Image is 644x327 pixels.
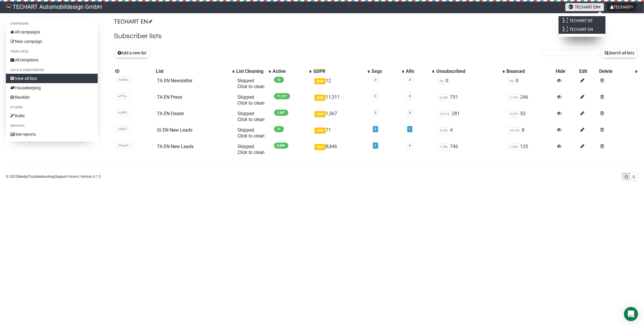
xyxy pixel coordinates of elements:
a: 0 [409,78,411,82]
span: kL892.. [116,109,131,116]
span: 100% [315,144,326,150]
th: Segs: No sort applied, activate to apply an ascending sort [371,67,405,76]
span: 0% [437,78,446,85]
td: 281 [435,108,506,125]
th: Edit: No sort applied, sorting is disabled [578,67,598,76]
a: See reports [6,130,98,139]
span: 2.13% [508,94,520,101]
li: Lists & subscribers [6,67,98,74]
td: 125 [506,141,555,158]
li: Others [6,104,98,111]
span: 1.39% [508,144,520,150]
td: 11,311 [312,92,371,108]
div: Open Intercom Messenger [624,307,638,321]
th: Hide: No sort applied, sorting is disabled [555,67,578,76]
span: Skipped [238,94,265,106]
h2: Subscriber lists [114,31,638,41]
span: 5.33% [437,127,450,134]
span: 8,846 [274,142,288,149]
img: favicons [563,18,568,23]
th: Active: No sort applied, activate to apply an ascending sort [272,67,312,76]
button: TECHART EN [565,3,604,11]
a: 1 [409,127,411,131]
td: 8 [506,125,555,141]
th: Delete: No sort applied, activate to apply an ascending sort [598,67,638,76]
a: Click to clean [238,100,265,106]
button: TECHART [607,3,637,11]
td: 71 [312,125,371,141]
span: 6.23% [437,94,450,101]
span: 1,567 [274,110,288,116]
div: Unsubscribed [436,68,500,74]
div: GDPR [313,68,365,74]
a: All templates [6,55,98,65]
td: 4 [435,125,506,141]
li: Campaigns [6,20,98,27]
th: GDPR: No sort applied, activate to apply an ascending sort [312,67,371,76]
a: 0 [409,111,411,115]
td: 12 [312,76,371,92]
td: 0 [506,76,555,92]
a: Sendy [18,175,27,179]
span: 100% [315,128,326,134]
div: Hide [556,68,577,74]
td: 246 [506,92,555,108]
div: Delete [599,68,632,74]
span: 11,311 [274,93,290,99]
a: IG EN New Leads [157,127,192,133]
div: ID [115,68,153,74]
a: TECHART EN [559,25,606,34]
button: Add a new list [114,48,150,58]
th: ID: No sort applied, sorting is disabled [114,67,154,76]
a: Click to clean [238,117,265,122]
th: List Cleaning: No sort applied, activate to apply an ascending sort [235,67,272,76]
span: 100% [315,111,326,117]
a: All campaigns [6,27,98,37]
a: Click to clean [238,84,265,89]
span: 12 [274,77,284,83]
td: 0 [435,76,506,92]
span: st8CC.. [116,126,131,133]
td: 53 [506,108,555,125]
a: TA EN Newsletter [157,78,192,83]
a: Blacklist [6,93,98,102]
a: Housekeeping [6,83,98,93]
a: 2 [375,127,376,131]
a: TA EN New Leads [157,144,194,149]
a: Rules [6,111,98,120]
div: List Cleaning [236,68,266,74]
span: Skipped [238,144,265,155]
a: View all lists [6,74,98,83]
th: Bounced: No sort applied, sorting is disabled [506,67,555,76]
span: 3.27% [508,111,520,118]
li: Reports [6,123,98,130]
a: 0 [375,94,377,98]
a: 0 [409,144,411,147]
a: 1 [375,144,376,147]
div: List [156,68,229,74]
a: TA EN Dealer [157,111,184,116]
li: Templates [6,48,98,55]
img: favicons [563,27,568,31]
span: Skipped [238,78,265,89]
div: ARs [406,68,429,74]
span: 2U0Xw.. [116,76,132,83]
span: 100% [315,95,326,101]
th: List: No sort applied, activate to apply an ascending sort [155,67,235,76]
span: S9weH.. [116,142,132,149]
div: Segs [372,68,399,74]
a: Click to clean [238,150,265,155]
div: Active [273,68,306,74]
div: Edit [579,68,597,74]
a: Click to clean [238,133,265,139]
p: © 2025 | | | Version 6.1.3 [6,173,101,180]
th: Unsubscribed: No sort applied, activate to apply an ascending sort [435,67,506,76]
span: Skipped [238,111,265,122]
span: 100% [315,78,326,84]
img: favicons [569,4,573,9]
a: Support forum [55,175,78,179]
div: Bounced [507,68,554,74]
td: 746 [435,141,506,158]
a: TECHART DE [559,16,606,25]
a: TA EN Press [157,94,182,100]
